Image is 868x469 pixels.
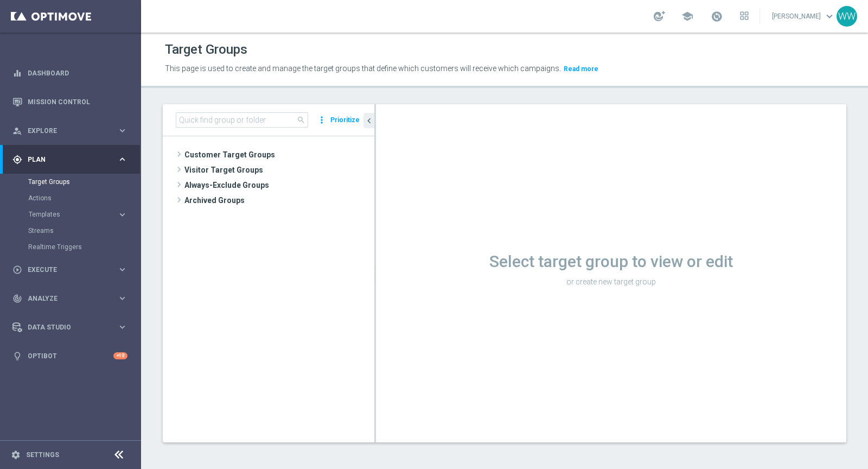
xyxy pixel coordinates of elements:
a: [PERSON_NAME]keyboard_arrow_down [771,8,837,24]
i: track_changes [12,294,22,303]
i: keyboard_arrow_right [117,210,127,220]
a: Realtime Triggers [28,243,113,251]
i: keyboard_arrow_right [117,293,127,303]
p: or create new target group [376,277,846,287]
span: school [681,10,693,22]
div: Dashboard [12,59,127,87]
button: play_circle_outline Execute keyboard_arrow_right [12,265,128,274]
button: Templates keyboard_arrow_right [28,210,128,219]
span: Archived Groups [184,193,374,208]
i: more_vert [316,112,327,128]
div: Analyze [12,294,117,303]
button: equalizer Dashboard [12,69,128,78]
button: chevron_left [363,113,374,128]
span: Customer Target Groups [184,147,374,162]
i: gps_fixed [12,155,22,164]
span: search [297,116,305,124]
span: Data Studio [28,324,117,331]
div: Plan [12,155,117,164]
span: Plan [28,156,117,163]
div: Mission Control [12,87,127,116]
div: Actions [28,190,140,206]
button: Data Studio keyboard_arrow_right [12,323,128,332]
a: Optibot [28,341,113,370]
a: Streams [28,226,113,235]
span: Analyze [28,295,117,302]
div: Target Groups [28,174,140,190]
span: keyboard_arrow_down [824,10,835,22]
button: gps_fixed Plan keyboard_arrow_right [12,155,128,164]
i: keyboard_arrow_right [117,264,127,275]
div: WW [837,6,857,27]
button: lightbulb Optibot +10 [12,352,128,360]
span: This page is used to create and manage the target groups that define which customers will receive... [165,64,561,73]
span: Visitor Target Groups [184,162,374,178]
button: Prioritize [329,113,361,128]
i: keyboard_arrow_right [117,322,127,332]
i: chevron_left [364,116,374,126]
i: equalizer [12,68,22,78]
div: Templates [29,211,117,218]
button: Mission Control [12,98,128,106]
h1: Target Groups [165,42,247,58]
button: track_changes Analyze keyboard_arrow_right [12,294,128,303]
span: Always-Exclude Groups [184,178,374,193]
a: Mission Control [28,87,127,116]
div: Execute [12,265,117,275]
a: Dashboard [28,59,127,87]
a: Settings [26,452,59,458]
i: lightbulb [12,351,22,361]
div: +10 [113,352,127,359]
div: Realtime Triggers [28,239,140,255]
i: play_circle_outline [12,265,22,275]
button: Read more [563,63,599,75]
span: Execute [28,267,117,273]
i: keyboard_arrow_right [117,154,127,164]
input: Quick find group or folder [176,112,308,128]
div: Templates [28,206,140,223]
button: person_search Explore keyboard_arrow_right [12,126,128,135]
h1: Select target group to view or edit [376,252,846,271]
span: Templates [29,211,106,218]
div: Streams [28,223,140,239]
i: keyboard_arrow_right [117,125,127,136]
div: Data Studio [12,322,117,332]
span: Explore [28,128,117,134]
a: Target Groups [28,178,113,186]
i: person_search [12,126,22,136]
div: Explore [12,126,117,136]
div: Optibot [12,341,127,370]
a: Actions [28,194,113,202]
i: settings [11,450,21,460]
